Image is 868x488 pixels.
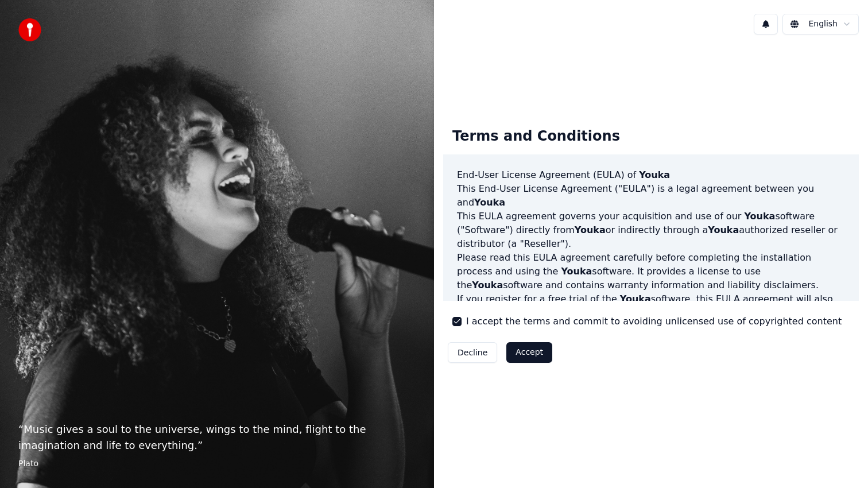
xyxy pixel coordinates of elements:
[474,197,505,208] span: Youka
[466,315,842,328] label: I accept the terms and commit to avoiding unlicensed use of copyrighted content
[443,118,629,155] div: Terms and Conditions
[561,266,592,277] span: Youka
[18,18,41,41] img: youka
[457,182,845,210] p: This End-User License Agreement ("EULA") is a legal agreement between you and
[708,224,739,235] span: Youka
[457,210,845,251] p: This EULA agreement governs your acquisition and use of our software ("Software") directly from o...
[18,421,416,454] p: “ Music gives a soul to the universe, wings to the mind, flight to the imagination and life to ev...
[575,224,606,235] span: Youka
[472,280,503,291] span: Youka
[457,251,845,292] p: Please read this EULA agreement carefully before completing the installation process and using th...
[744,211,775,222] span: Youka
[639,169,670,180] span: Youka
[457,168,845,182] h3: End-User License Agreement (EULA) of
[506,342,552,363] button: Accept
[620,293,651,304] span: Youka
[448,342,497,363] button: Decline
[457,292,845,347] p: If you register for a free trial of the software, this EULA agreement will also govern that trial...
[18,458,416,470] footer: Plato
